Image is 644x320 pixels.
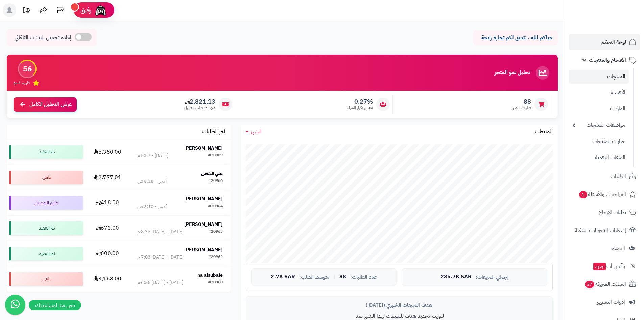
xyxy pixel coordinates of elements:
span: رفيق [80,6,91,14]
div: تم التنفيذ [9,145,83,159]
h3: المبيعات [535,129,553,135]
span: إشعارات التحويلات البنكية [575,226,626,235]
strong: علي الشخل [201,170,223,177]
span: إجمالي المبيعات: [476,274,509,280]
span: السلات المتروكة [584,279,626,289]
span: المراجعات والأسئلة [578,190,626,199]
td: 5,350.00 [86,140,129,165]
div: ملغي [9,272,83,286]
strong: [PERSON_NAME] [184,246,223,253]
span: الطلبات [611,172,626,181]
a: إشعارات التحويلات البنكية [569,222,640,238]
div: جاري التوصيل [9,196,83,210]
div: أمس - 3:10 ص [137,203,167,210]
a: العملاء [569,240,640,256]
span: 0.27% [347,98,373,105]
strong: [PERSON_NAME] [184,221,223,228]
img: ai-face.png [94,3,108,17]
td: 418.00 [86,190,129,215]
span: 2,821.13 [184,98,215,105]
a: الشهر [246,128,262,136]
div: #20964 [208,203,223,210]
span: 2.7K SAR [271,274,295,280]
a: لوحة التحكم [569,34,640,50]
div: تم التنفيذ [9,221,83,235]
span: العملاء [612,243,625,253]
div: #20966 [208,178,223,185]
div: #20963 [208,229,223,235]
span: تقييم النمو [14,80,30,86]
div: [DATE] - [DATE] 7:03 م [137,254,183,261]
img: logo-2.png [598,19,638,33]
a: السلات المتروكة37 [569,276,640,292]
span: الشهر [251,128,262,136]
div: [DATE] - 5:57 م [137,152,168,159]
div: أمس - 5:28 ص [137,178,167,185]
a: أدوات التسويق [569,294,640,310]
div: هدف المبيعات الشهري ([DATE]) [251,302,547,309]
span: إعادة تحميل البيانات التلقائي [15,34,71,42]
a: خيارات المنتجات [569,134,629,149]
span: طلبات الإرجاع [599,208,626,217]
span: | [334,274,335,279]
a: تحديثات المنصة [18,3,35,19]
a: وآتس آبجديد [569,258,640,274]
td: 600.00 [86,241,129,266]
div: #20960 [208,279,223,286]
span: طلبات الشهر [511,105,531,111]
span: جديد [593,263,606,270]
span: عدد الطلبات: [350,274,377,280]
span: لوحة التحكم [601,37,626,47]
a: المراجعات والأسئلة1 [569,186,640,202]
span: معدل تكرار الشراء [347,105,373,111]
td: 3,168.00 [86,266,129,292]
strong: na alsubaie [197,272,223,279]
p: حياكم الله ، نتمنى لكم تجارة رابحة [478,34,553,42]
span: عرض التحليل الكامل [29,101,72,108]
div: ملغي [9,171,83,184]
span: 235.7K SAR [440,274,472,280]
h3: تحليل نمو المتجر [495,70,530,76]
a: المنتجات [569,70,629,84]
a: مواصفات المنتجات [569,118,629,132]
span: 88 [511,98,531,105]
div: [DATE] - [DATE] 8:36 م [137,229,183,235]
a: الطلبات [569,168,640,185]
a: الأقسام [569,85,629,100]
p: لم يتم تحديد هدف للمبيعات لهذا الشهر بعد. [251,312,547,320]
div: تم التنفيذ [9,247,83,260]
a: طلبات الإرجاع [569,204,640,220]
span: أدوات التسويق [596,297,625,307]
h3: آخر الطلبات [202,129,225,135]
span: متوسط الطلب: [299,274,330,280]
strong: [PERSON_NAME] [184,145,223,152]
span: الأقسام والمنتجات [589,55,626,65]
span: 1 [579,191,587,198]
span: 37 [585,281,594,288]
td: 2,777.01 [86,165,129,190]
span: وآتس آب [593,261,625,271]
strong: [PERSON_NAME] [184,195,223,202]
a: الماركات [569,102,629,116]
span: متوسط طلب العميل [184,105,215,111]
div: #20989 [208,152,223,159]
span: 88 [339,274,346,280]
td: 673.00 [86,216,129,241]
a: عرض التحليل الكامل [14,97,77,112]
div: [DATE] - [DATE] 6:36 م [137,279,183,286]
div: #20962 [208,254,223,261]
a: الملفات الرقمية [569,150,629,165]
